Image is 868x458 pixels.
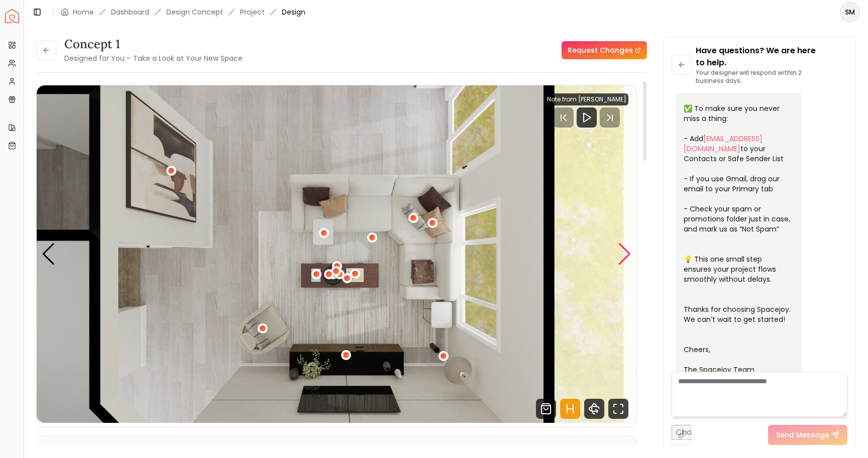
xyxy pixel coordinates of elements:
[282,7,305,17] span: Design
[64,53,243,63] small: Designed for You – Take a Look at Your New Space
[545,93,628,105] div: Note from [PERSON_NAME]
[240,7,265,17] a: Project
[5,9,19,23] img: Spacejoy Logo
[166,7,223,17] li: Design Concept
[581,111,593,124] svg: Play
[618,243,631,265] div: Next slide
[37,85,636,423] div: Carousel
[560,399,580,419] svg: Hotspots Toggle
[841,3,859,21] span: SM
[696,45,847,69] p: Have questions? We are here to help.
[5,9,19,23] a: Spacejoy
[111,7,149,17] a: Dashboard
[73,7,94,17] a: Home
[37,85,636,423] div: 5 / 5
[584,399,604,419] svg: 360 View
[536,399,556,419] svg: Shop Products from this design
[684,134,763,154] a: [EMAIL_ADDRESS][DOMAIN_NAME]
[608,399,628,419] svg: Fullscreen
[840,2,860,22] button: SM
[696,69,847,85] p: Your designer will respond within 2 business days.
[37,85,636,423] img: Design Render 5
[42,243,55,265] div: Previous slide
[64,36,243,52] h3: concept 1
[562,41,647,59] a: Request Changes
[61,7,305,17] nav: breadcrumb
